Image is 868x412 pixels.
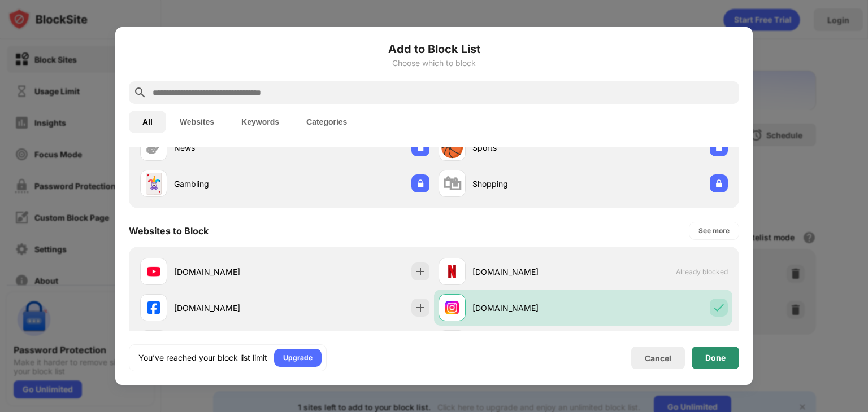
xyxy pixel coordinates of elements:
[166,111,228,133] button: Websites
[472,142,583,154] div: Sports
[133,86,147,99] img: search.svg
[144,136,163,159] div: 🗞
[138,352,267,363] div: You’ve reached your block list limit
[645,353,671,363] div: Cancel
[445,301,459,314] img: favicons
[142,172,166,195] div: 🃏
[147,265,160,278] img: favicons
[283,352,313,363] div: Upgrade
[129,111,166,133] button: All
[174,178,285,190] div: Gambling
[440,136,464,159] div: 🏀
[472,266,583,278] div: [DOMAIN_NAME]
[472,178,583,190] div: Shopping
[442,172,462,195] div: 🛍
[129,225,209,236] div: Websites to Block
[129,59,739,68] div: Choose which to block
[129,41,739,58] h6: Add to Block List
[174,142,285,154] div: News
[174,302,285,314] div: [DOMAIN_NAME]
[698,225,730,236] div: See more
[472,302,583,314] div: [DOMAIN_NAME]
[676,268,728,276] span: Already blocked
[293,111,361,133] button: Categories
[147,301,160,314] img: favicons
[174,266,285,278] div: [DOMAIN_NAME]
[705,353,726,362] div: Done
[228,111,293,133] button: Keywords
[445,265,459,278] img: favicons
